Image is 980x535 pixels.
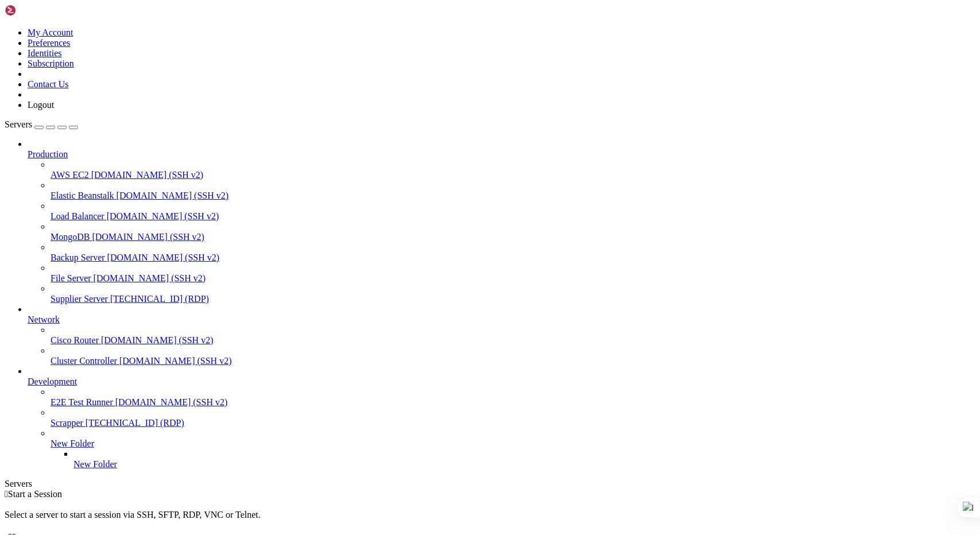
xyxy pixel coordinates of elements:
li: MongoDB [DOMAIN_NAME] (SSH v2) [51,222,975,242]
li: Cluster Controller [DOMAIN_NAME] (SSH v2) [51,346,975,366]
span: [DOMAIN_NAME] (SSH v2) [119,356,232,366]
span: [DOMAIN_NAME] (SSH v2) [107,211,219,221]
span: [DOMAIN_NAME] (SSH v2) [101,335,214,345]
a: My Account [28,28,73,37]
span: New Folder [73,459,117,469]
span: Network [28,315,60,324]
a: Preferences [28,38,71,48]
a: New Folder [73,459,975,470]
span: [DOMAIN_NAME] (SSH v2) [115,397,228,407]
span: Production [28,149,68,159]
a: Supplier Server [TECHNICAL_ID] (RDP) [51,294,975,304]
div: Servers [5,479,975,489]
span: [DOMAIN_NAME] (SSH v2) [92,232,204,242]
span: Start a Session [8,489,62,499]
img: Shellngn [5,5,71,16]
li: Development [28,366,975,470]
a: Scrapper [TECHNICAL_ID] (RDP) [51,418,975,428]
span: [DOMAIN_NAME] (SSH v2) [107,253,220,262]
span: Supplier Server [51,294,108,304]
span: Development [28,377,77,386]
li: E2E Test Runner [DOMAIN_NAME] (SSH v2) [51,387,975,408]
li: AWS EC2 [DOMAIN_NAME] (SSH v2) [51,160,975,180]
a: Cluster Controller [DOMAIN_NAME] (SSH v2) [51,356,975,366]
span: [TECHNICAL_ID] (RDP) [110,294,209,304]
a: Elastic Beanstalk [DOMAIN_NAME] (SSH v2) [51,191,975,201]
li: Cisco Router [DOMAIN_NAME] (SSH v2) [51,325,975,346]
li: Production [28,139,975,304]
span: [DOMAIN_NAME] (SSH v2) [117,191,229,200]
span: Cisco Router [51,335,99,345]
li: Scrapper [TECHNICAL_ID] (RDP) [51,408,975,428]
a: Load Balancer [DOMAIN_NAME] (SSH v2) [51,211,975,222]
a: Backup Server [DOMAIN_NAME] (SSH v2) [51,253,975,263]
li: Supplier Server [TECHNICAL_ID] (RDP) [51,284,975,304]
a: Subscription [28,59,74,68]
span:  [5,489,8,499]
a: Cisco Router [DOMAIN_NAME] (SSH v2) [51,335,975,346]
a: Network [28,315,975,325]
span: New Folder [51,439,94,448]
li: Load Balancer [DOMAIN_NAME] (SSH v2) [51,201,975,222]
span: MongoDB [51,232,90,242]
a: AWS EC2 [DOMAIN_NAME] (SSH v2) [51,170,975,180]
span: [TECHNICAL_ID] (RDP) [86,418,184,428]
a: Identities [28,48,62,58]
span: Backup Server [51,253,105,262]
a: MongoDB [DOMAIN_NAME] (SSH v2) [51,232,975,242]
span: AWS EC2 [51,170,89,180]
a: Production [28,149,975,160]
a: E2E Test Runner [DOMAIN_NAME] (SSH v2) [51,397,975,408]
span: Elastic Beanstalk [51,191,114,200]
a: New Folder [51,439,975,449]
a: Development [28,377,975,387]
span: E2E Test Runner [51,397,113,407]
span: File Server [51,273,91,283]
span: Scrapper [51,418,83,428]
li: File Server [DOMAIN_NAME] (SSH v2) [51,263,975,284]
a: Contact Us [28,79,69,89]
span: Load Balancer [51,211,104,221]
span: Servers [5,119,32,129]
span: Cluster Controller [51,356,117,366]
span: [DOMAIN_NAME] (SSH v2) [91,170,204,180]
a: Servers [5,119,78,129]
a: File Server [DOMAIN_NAME] (SSH v2) [51,273,975,284]
li: New Folder [73,449,975,470]
li: Network [28,304,975,366]
li: Backup Server [DOMAIN_NAME] (SSH v2) [51,242,975,263]
span: [DOMAIN_NAME] (SSH v2) [94,273,206,283]
li: New Folder [51,428,975,470]
a: Logout [28,100,54,110]
li: Elastic Beanstalk [DOMAIN_NAME] (SSH v2) [51,180,975,201]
